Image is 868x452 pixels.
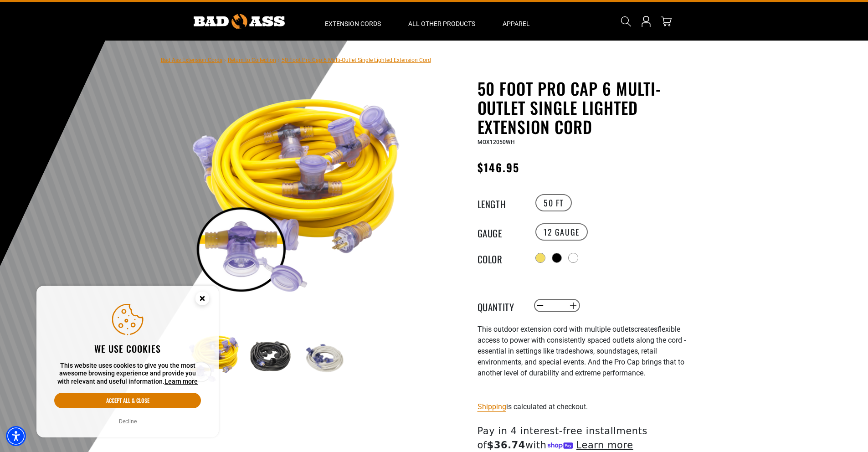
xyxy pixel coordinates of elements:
label: Quantity [478,300,523,312]
span: $146.95 [478,159,520,175]
h2: We use cookies [54,343,201,354]
span: This outdoor extension cord with multiple outlets [478,325,634,334]
span: Apparel [503,20,530,28]
span: creates [634,325,657,334]
summary: Search [619,14,633,29]
p: This website uses cookies to give you the most awesome browsing experience and provide you with r... [54,362,201,386]
a: This website uses cookies to give you the most awesome browsing experience and provide you with r... [164,378,198,385]
a: cart [659,16,673,27]
nav: breadcrumbs [161,54,431,65]
span: Extension Cords [325,20,381,28]
img: yellow [188,81,407,300]
a: Shipping [478,402,506,411]
aside: Cookie Consent [36,286,219,438]
button: Close this option [186,286,219,314]
div: Accessibility Menu [6,426,26,446]
img: Bad Ass Extension Cords [194,14,285,29]
span: › [224,57,226,63]
h1: 50 Foot Pro Cap 6 Multi-Outlet Single Lighted Extension Cord [478,79,701,136]
legend: Color [478,252,523,264]
a: Bad Ass Extension Cords [161,57,222,63]
span: All Other Products [408,20,475,28]
div: is calculated at checkout. [478,401,701,413]
legend: Gauge [478,226,523,238]
button: Decline [116,417,139,426]
a: Open this option [639,2,653,41]
legend: Length [478,197,523,209]
img: black [243,331,296,384]
label: 50 FT [535,194,572,211]
button: Accept all & close [54,393,201,408]
summary: All Other Products [395,2,489,41]
p: flexible access to power with consistently spaced outlets along the cord - essential in settings ... [478,324,701,379]
summary: Extension Cords [311,2,395,41]
label: 12 GAUGE [535,223,588,241]
a: Return to Collection [228,57,276,63]
span: › [278,57,280,63]
span: 50 Foot Pro Cap 6 Multi-Outlet Single Lighted Extension Cord [282,57,431,63]
span: MOX12050WH [478,139,515,145]
summary: Apparel [489,2,544,41]
img: white [298,331,351,384]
